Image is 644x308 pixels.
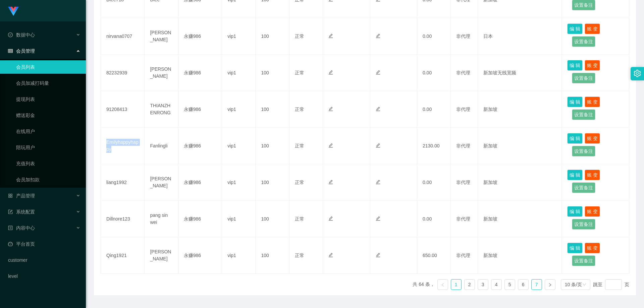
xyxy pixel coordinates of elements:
button: 账 变 [585,170,600,180]
a: 充值列表 [16,157,80,170]
div: 10 条/页 [565,280,582,290]
a: 会员列表 [16,60,80,74]
td: vip1 [222,201,256,237]
td: 100 [256,18,289,55]
td: 永赚986 [178,237,222,274]
button: 账 变 [585,23,600,34]
a: 2 [465,280,475,290]
td: 永赚986 [178,55,222,91]
td: 新加坡 [478,201,562,237]
span: 非代理 [456,107,470,112]
button: 设置备注 [572,146,595,157]
td: 永赚986 [178,18,222,55]
td: 永赚986 [178,91,222,128]
li: 1 [451,279,462,290]
div: 跳至 页 [593,279,629,290]
button: 设置备注 [572,255,595,266]
li: 3 [478,279,488,290]
a: 3 [478,280,488,290]
td: 新加坡 [478,164,562,201]
i: 图标: edit [328,107,333,111]
button: 编 辑 [567,243,583,253]
td: 新加坡无线宽频 [478,55,562,91]
td: [PERSON_NAME] [145,55,178,91]
td: 新加坡 [478,128,562,164]
a: 图标: dashboard平台首页 [8,237,80,251]
td: vip1 [222,128,256,164]
a: 6 [518,280,528,290]
a: 4 [491,280,501,290]
span: 非代理 [456,253,470,258]
td: 100 [256,164,289,201]
i: 图标: edit [328,253,333,257]
img: logo.9652507e.png [8,7,19,16]
span: 正常 [295,70,304,75]
i: 图标: edit [376,34,380,38]
td: [PERSON_NAME] [145,18,178,55]
button: 设置备注 [572,109,595,120]
button: 账 变 [585,206,600,217]
span: 系统配置 [8,209,35,214]
button: 编 辑 [567,206,583,217]
span: 非代理 [456,143,470,148]
td: 100 [256,91,289,128]
td: vip1 [222,237,256,274]
td: 0.00 [417,164,451,201]
i: 图标: profile [8,226,13,230]
td: 0.00 [417,201,451,237]
i: 图标: edit [376,180,380,184]
a: 提现列表 [16,93,80,106]
i: 图标: edit [328,180,333,184]
td: vip1 [222,18,256,55]
a: 陪玩用户 [16,141,80,154]
td: 新加坡 [478,91,562,128]
a: 7 [532,280,542,290]
i: 图标: form [8,209,13,214]
i: 图标: edit [376,143,380,148]
span: 正常 [295,253,304,258]
i: 图标: right [548,283,552,287]
td: Fanlingli [145,128,178,164]
i: 图标: edit [328,34,333,38]
td: pang sin wei [145,201,178,237]
button: 设置备注 [572,73,595,83]
span: 正常 [295,107,304,112]
td: 0.00 [417,18,451,55]
i: 图标: appstore-o [8,193,13,198]
span: 产品管理 [8,193,35,198]
i: 图标: edit [328,143,333,148]
td: [PERSON_NAME] [145,164,178,201]
td: 2130.00 [417,128,451,164]
td: THIANZHENRONG [145,91,178,128]
i: 图标: edit [328,70,333,75]
i: 图标: edit [376,253,380,257]
button: 编 辑 [567,97,583,107]
button: 账 变 [585,243,600,253]
td: 82232939 [101,55,145,91]
td: nirvana0707 [101,18,145,55]
span: 正常 [295,216,304,222]
i: 图标: left [441,283,445,287]
td: 100 [256,55,289,91]
td: 100 [256,237,289,274]
li: 上一页 [437,279,448,290]
td: 0.00 [417,91,451,128]
td: 91208413 [101,91,145,128]
td: 永赚986 [178,128,222,164]
button: 编 辑 [567,133,583,144]
li: 共 64 条， [413,279,434,290]
span: 正常 [295,34,304,39]
i: 图标: setting [634,70,641,77]
a: level [8,269,80,283]
button: 账 变 [585,97,600,107]
button: 编 辑 [567,23,583,34]
td: 100 [256,201,289,237]
a: 赠送彩金 [16,109,80,122]
a: 1 [451,280,461,290]
td: Emilyhappyhappy [101,128,145,164]
span: 会员管理 [8,48,35,54]
li: 2 [464,279,475,290]
span: 非代理 [456,216,470,222]
td: Dillnore123 [101,201,145,237]
td: vip1 [222,164,256,201]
